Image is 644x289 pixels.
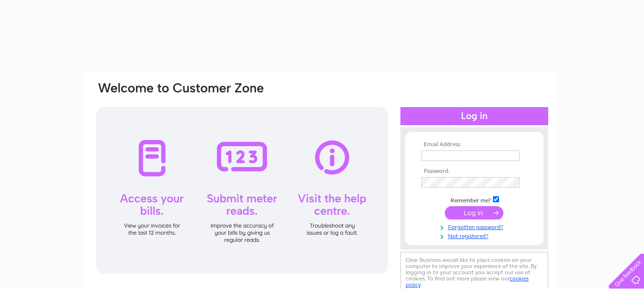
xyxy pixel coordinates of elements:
[406,275,529,288] a: cookies policy
[445,206,503,219] input: Submit
[419,141,530,148] th: Email Address:
[419,168,530,175] th: Password:
[421,222,530,231] a: Forgotten password?
[421,231,530,240] a: Not registered?
[419,195,530,204] td: Remember me?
